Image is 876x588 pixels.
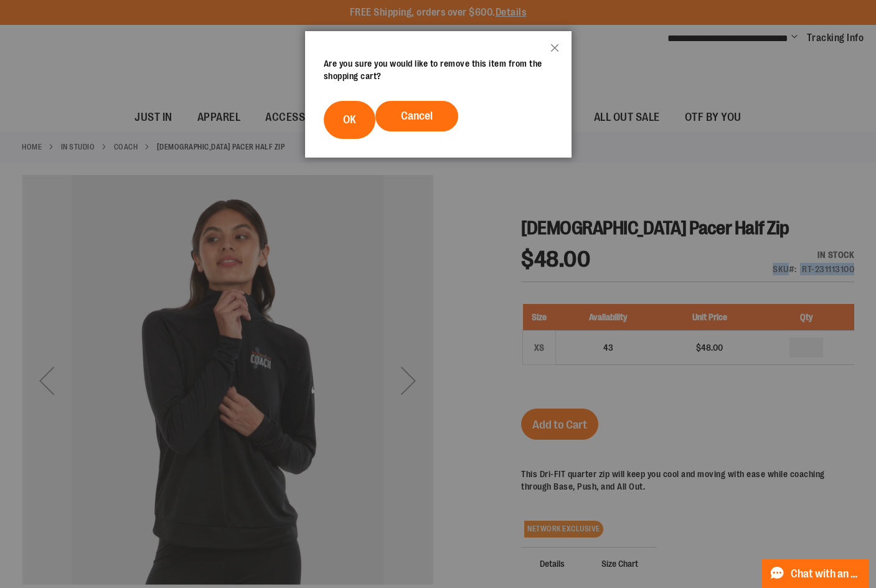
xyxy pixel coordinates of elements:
button: OK [324,101,375,139]
button: Chat with an Expert [762,559,869,588]
div: Are you sure you would like to remove this item from the shopping cart? [324,57,553,82]
span: Chat with an Expert [791,568,861,580]
button: Cancel [375,101,458,131]
span: Cancel [401,110,433,122]
span: OK [343,113,356,126]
